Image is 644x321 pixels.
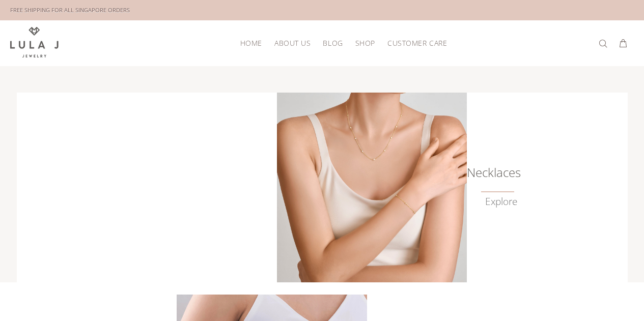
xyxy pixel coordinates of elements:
[323,39,343,47] span: BLOG
[355,39,375,47] span: SHOP
[10,5,130,16] div: FREE SHIPPING FOR ALL SINGAPORE ORDERS
[268,35,317,51] a: ABOUT US
[466,167,517,178] h6: Necklaces
[381,35,447,51] a: CUSTOMER CARE
[485,196,517,208] a: Explore
[274,39,311,47] span: ABOUT US
[240,39,262,47] span: HOME
[277,93,467,282] img: Lula J Gold Necklaces Collection
[387,39,447,47] span: CUSTOMER CARE
[234,35,268,51] a: HOME
[349,35,381,51] a: SHOP
[317,35,349,51] a: BLOG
